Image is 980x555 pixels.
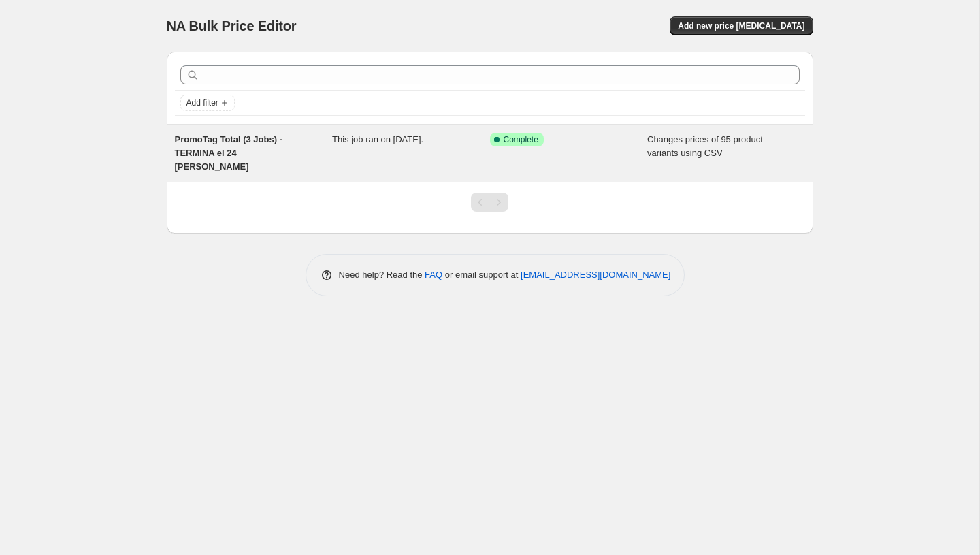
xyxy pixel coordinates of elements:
span: PromoTag Total (3 Jobs) - TERMINA el 24 [PERSON_NAME] [175,134,282,172]
button: Add filter [180,95,235,111]
span: Need help? Read the [339,270,425,280]
span: Complete [504,134,538,145]
a: FAQ [425,270,442,280]
span: Add new price [MEDICAL_DATA] [678,20,804,31]
nav: Pagination [471,193,508,212]
span: or email support at [442,270,521,280]
span: Add filter [186,97,218,108]
button: Add new price [MEDICAL_DATA] [670,16,813,35]
span: NA Bulk Price Editor [167,18,297,33]
span: This job ran on [DATE]. [332,134,423,144]
span: Changes prices of 95 product variants using CSV [647,134,763,158]
a: [EMAIL_ADDRESS][DOMAIN_NAME] [521,270,670,280]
